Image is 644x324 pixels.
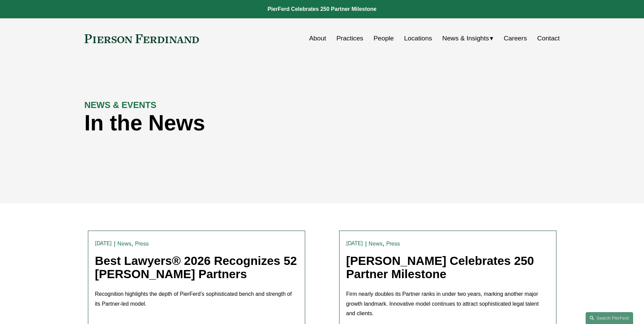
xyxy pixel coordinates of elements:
a: Careers [504,32,527,45]
a: About [309,32,326,45]
p: Recognition highlights the depth of PierFerd’s sophisticated bench and strength of its Partner-le... [95,289,298,309]
a: Locations [404,32,432,45]
p: Firm nearly doubles its Partner ranks in under two years, marking another major growth landmark. ... [346,289,549,319]
time: [DATE] [346,241,363,246]
a: People [373,32,394,45]
time: [DATE] [95,241,112,246]
a: Press [386,240,400,247]
a: News [117,240,131,247]
a: [PERSON_NAME] Celebrates 250 Partner Milestone [346,254,534,281]
strong: NEWS & EVENTS [85,100,157,110]
a: folder dropdown [442,32,494,45]
span: News & Insights [442,33,489,44]
span: , [131,240,133,247]
a: Contact [537,32,559,45]
a: News [369,240,383,247]
a: Press [135,240,149,247]
a: Best Lawyers® 2026 Recognizes 52 [PERSON_NAME] Partners [95,254,297,281]
a: Search this site [586,312,633,324]
span: , [383,240,384,247]
a: Practices [336,32,363,45]
h1: In the News [85,111,441,136]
